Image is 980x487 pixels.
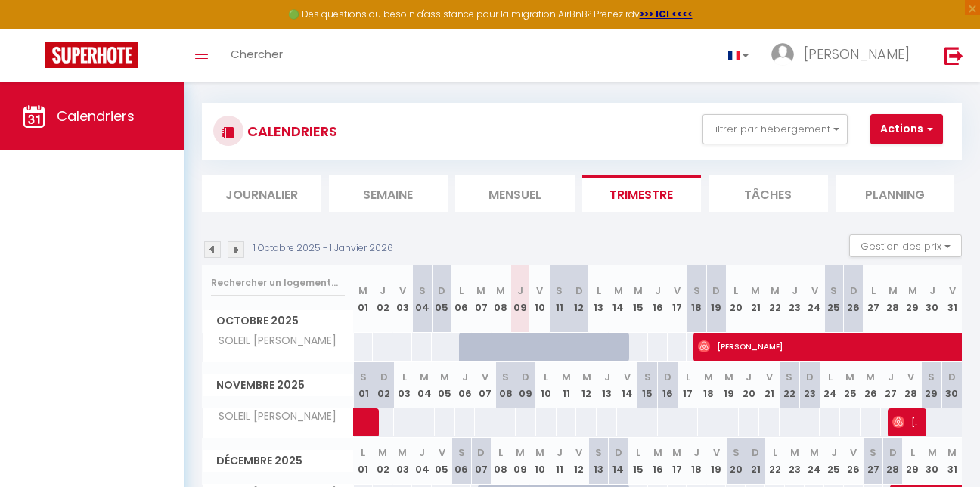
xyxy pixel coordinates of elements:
[435,362,455,408] th: 05
[471,438,491,484] th: 07
[785,438,805,484] th: 23
[412,265,432,333] th: 04
[840,362,861,408] th: 25
[203,310,353,332] span: Octobre 2025
[944,46,963,65] img: logout
[243,114,337,148] h3: CALENDRIERS
[380,370,388,384] abbr: D
[883,265,903,333] th: 28
[746,265,765,333] th: 21
[419,284,426,298] abbr: S
[477,445,485,460] abbr: D
[923,265,942,333] th: 30
[624,370,631,384] abbr: V
[871,284,876,298] abbr: L
[947,445,957,460] abbr: M
[702,114,848,144] button: Filtrer par hébergement
[392,438,412,484] th: 03
[458,445,465,460] abbr: S
[496,284,505,298] abbr: M
[698,362,718,408] th: 18
[811,284,818,298] abbr: V
[759,362,780,408] th: 21
[392,265,412,333] th: 03
[440,370,449,384] abbr: M
[203,374,353,396] span: Novembre 2025
[941,362,962,408] th: 30
[609,438,628,484] th: 14
[648,438,668,484] th: 16
[870,114,943,144] button: Actions
[495,362,516,408] th: 08
[668,265,687,333] th: 17
[498,445,503,460] abbr: L
[908,284,917,298] abbr: M
[530,265,550,333] th: 10
[644,370,651,384] abbr: S
[864,265,883,333] th: 27
[617,362,637,408] th: 14
[360,370,367,384] abbr: S
[510,265,530,333] th: 09
[726,265,746,333] th: 20
[948,370,956,384] abbr: D
[664,370,671,384] abbr: D
[582,175,702,212] li: Trimestre
[420,370,429,384] abbr: M
[589,265,609,333] th: 13
[780,362,800,408] th: 22
[921,362,941,408] th: 29
[475,362,495,408] th: 07
[354,265,374,333] th: 01
[354,362,374,408] th: 01
[361,445,365,460] abbr: L
[609,265,628,333] th: 14
[765,438,785,484] th: 22
[614,284,623,298] abbr: M
[575,284,583,298] abbr: D
[704,370,713,384] abbr: M
[655,284,661,298] abbr: J
[398,445,407,460] abbr: M
[211,269,345,296] input: Rechercher un logement...
[706,265,726,333] th: 19
[628,265,648,333] th: 15
[536,284,543,298] abbr: V
[536,362,557,408] th: 10
[907,370,914,384] abbr: V
[810,445,819,460] abbr: M
[432,438,451,484] th: 05
[637,362,658,408] th: 15
[378,445,387,460] abbr: M
[765,265,785,333] th: 22
[419,445,425,460] abbr: J
[746,438,765,484] th: 21
[712,284,720,298] abbr: D
[451,265,471,333] th: 06
[380,284,386,298] abbr: J
[589,438,609,484] th: 13
[455,175,575,212] li: Mensuel
[766,370,773,384] abbr: V
[438,284,445,298] abbr: D
[231,46,283,62] span: Chercher
[556,284,563,298] abbr: S
[399,284,406,298] abbr: V
[850,284,857,298] abbr: D
[733,445,740,460] abbr: S
[929,284,935,298] abbr: J
[530,438,550,484] th: 10
[786,370,792,384] abbr: S
[640,8,693,20] strong: >>> ICI <<<<
[582,370,591,384] abbr: M
[476,284,485,298] abbr: M
[805,438,824,484] th: 24
[850,445,857,460] abbr: V
[687,438,706,484] th: 18
[544,370,548,384] abbr: L
[432,265,451,333] th: 05
[604,370,610,384] abbr: J
[550,265,569,333] th: 11
[923,438,942,484] th: 30
[760,29,929,82] a: ... [PERSON_NAME]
